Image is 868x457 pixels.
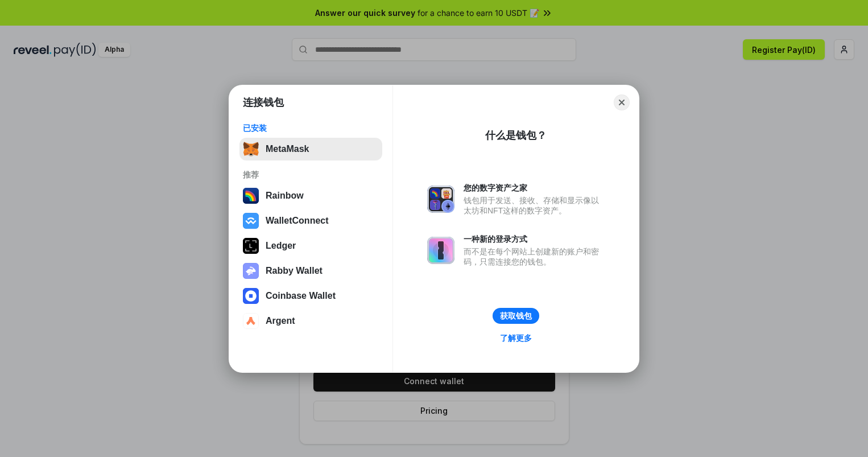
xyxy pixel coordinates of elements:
button: Argent [239,310,382,332]
div: Argent [266,316,295,326]
img: svg+xml,%3Csvg%20xmlns%3D%22http%3A%2F%2Fwww.w3.org%2F2000%2Fsvg%22%20fill%3D%22none%22%20viewBox... [427,186,454,213]
div: WalletConnect [266,216,329,226]
button: Close [614,94,630,110]
div: 您的数字资产之家 [464,183,605,193]
div: 了解更多 [500,333,532,343]
div: 一种新的登录方式 [464,234,605,244]
button: MetaMask [239,138,382,160]
button: Coinbase Wallet [239,285,382,307]
h1: 连接钱包 [243,96,284,109]
img: svg+xml,%3Csvg%20width%3D%2228%22%20height%3D%2228%22%20viewBox%3D%220%200%2028%2028%22%20fill%3D... [243,313,259,329]
button: Rabby Wallet [239,260,382,282]
a: 了解更多 [493,331,539,345]
div: 获取钱包 [500,311,532,321]
img: svg+xml,%3Csvg%20width%3D%2228%22%20height%3D%2228%22%20viewBox%3D%220%200%2028%2028%22%20fill%3D... [243,288,259,304]
div: 而不是在每个网站上创建新的账户和密码，只需连接您的钱包。 [464,246,605,267]
div: MetaMask [266,144,309,154]
div: 已安装 [243,123,379,133]
img: svg+xml,%3Csvg%20width%3D%22120%22%20height%3D%22120%22%20viewBox%3D%220%200%20120%20120%22%20fil... [243,188,259,204]
button: 获取钱包 [493,308,539,324]
div: Coinbase Wallet [266,291,336,301]
img: svg+xml,%3Csvg%20width%3D%2228%22%20height%3D%2228%22%20viewBox%3D%220%200%2028%2028%22%20fill%3D... [243,213,259,229]
button: Rainbow [239,184,382,207]
img: svg+xml,%3Csvg%20xmlns%3D%22http%3A%2F%2Fwww.w3.org%2F2000%2Fsvg%22%20fill%3D%22none%22%20viewBox... [243,263,259,279]
button: Ledger [239,234,382,257]
img: svg+xml,%3Csvg%20xmlns%3D%22http%3A%2F%2Fwww.w3.org%2F2000%2Fsvg%22%20width%3D%2228%22%20height%3... [243,238,259,254]
div: 推荐 [243,170,379,180]
div: Rabby Wallet [266,266,323,276]
img: svg+xml,%3Csvg%20fill%3D%22none%22%20height%3D%2233%22%20viewBox%3D%220%200%2035%2033%22%20width%... [243,141,259,157]
button: WalletConnect [239,209,382,232]
img: svg+xml,%3Csvg%20xmlns%3D%22http%3A%2F%2Fwww.w3.org%2F2000%2Fsvg%22%20fill%3D%22none%22%20viewBox... [427,237,454,264]
div: Ledger [266,241,296,251]
div: 钱包用于发送、接收、存储和显示像以太坊和NFT这样的数字资产。 [464,195,605,216]
div: Rainbow [266,191,304,201]
div: 什么是钱包？ [485,129,547,142]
